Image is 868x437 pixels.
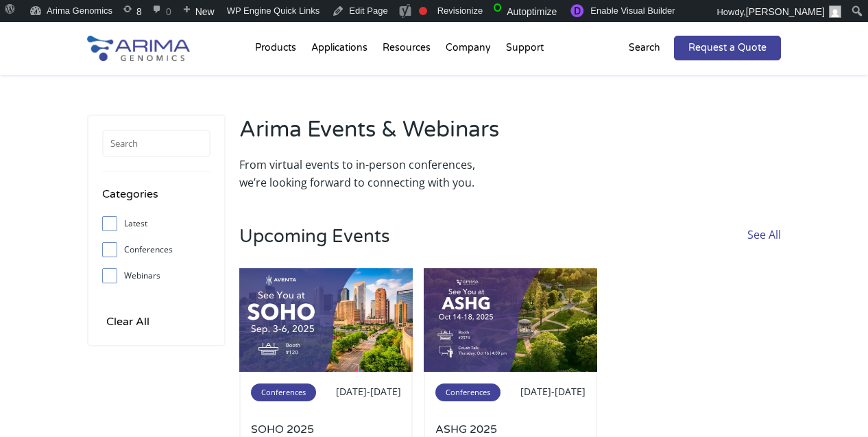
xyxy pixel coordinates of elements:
[102,265,211,286] label: Webinars
[435,383,501,401] span: Conferences
[102,239,211,260] label: Conferences
[87,36,190,61] img: Arima-Genomics-logo
[102,213,211,234] label: Latest
[746,6,825,17] span: [PERSON_NAME]
[239,226,389,268] h3: Upcoming Events
[102,185,211,213] h4: Categories
[239,156,503,191] p: From virtual events to in-person conferences, we’re looking forward to connecting with you.
[251,383,316,401] span: Conferences
[747,226,781,268] a: See All
[419,7,427,15] div: Needs improvement
[424,268,597,373] img: ashg-2025-500x300.jpg
[520,385,586,398] span: [DATE]-[DATE]
[102,312,154,331] input: Clear All
[629,39,660,57] p: Search
[239,268,413,373] img: SOHO-2025-500x300.jpg
[102,130,211,157] input: Search
[336,385,401,398] span: [DATE]-[DATE]
[674,36,781,60] a: Request a Quote
[239,115,503,156] h2: Arima Events & Webinars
